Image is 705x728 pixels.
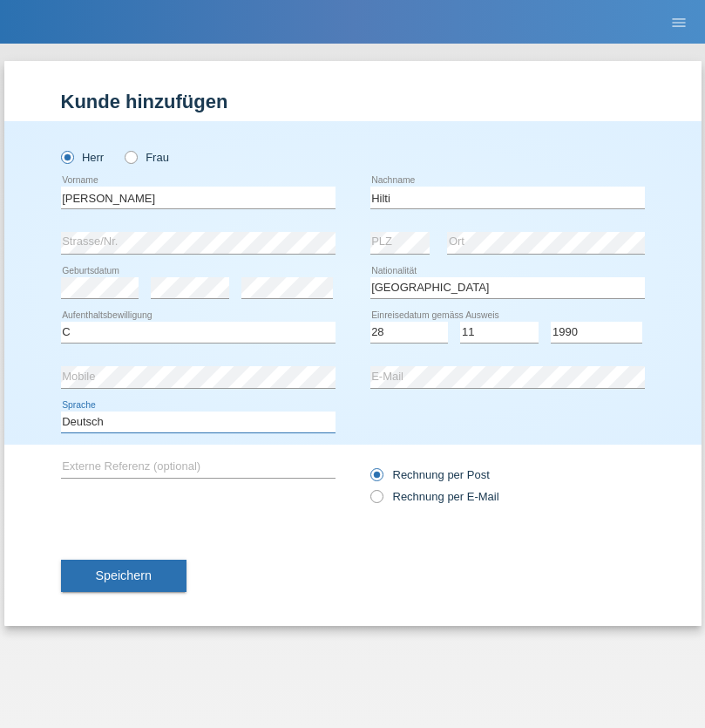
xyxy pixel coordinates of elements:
label: Herr [61,151,105,164]
h1: Kunde hinzufügen [61,91,645,112]
input: Herr [61,151,72,162]
i: menu [670,14,688,31]
input: Rechnung per E-Mail [370,490,382,512]
span: Speichern [96,568,152,582]
label: Rechnung per Post [370,468,490,481]
a: menu [661,17,696,27]
label: Rechnung per E-Mail [370,490,499,503]
label: Frau [125,151,169,164]
input: Frau [125,151,136,162]
input: Rechnung per Post [370,468,382,490]
button: Speichern [61,560,186,593]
